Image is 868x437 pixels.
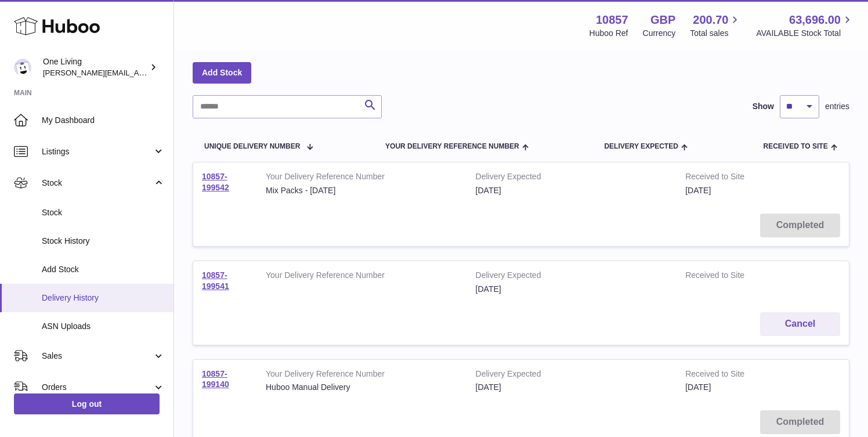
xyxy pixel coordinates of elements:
a: 63,696.00 AVAILABLE Stock Total [756,12,854,39]
strong: Your Delivery Reference Number [266,270,458,284]
span: My Dashboard [42,115,165,126]
a: 200.70 Total sales [690,12,742,39]
div: Huboo Manual Delivery [266,382,458,393]
strong: Received to Site [685,270,786,284]
strong: Received to Site [685,369,786,382]
a: 10857-199542 [202,172,229,192]
img: Jessica@oneliving.com [14,59,31,76]
div: Mix Packs - [DATE] [266,185,458,196]
span: Sales [42,351,153,362]
span: Add Stock [42,264,165,275]
span: 63,696.00 [789,12,841,28]
span: [PERSON_NAME][EMAIL_ADDRESS][DOMAIN_NAME] [43,68,233,77]
span: Your Delivery Reference Number [385,143,519,150]
span: Stock [42,178,153,189]
div: Huboo Ref [589,28,628,39]
button: Cancel [760,312,840,336]
a: 10857-199541 [202,270,229,291]
a: 10857-199140 [202,369,229,389]
strong: 10857 [596,12,628,28]
span: Unique Delivery Number [204,143,300,150]
div: Currency [643,28,676,39]
span: Orders [42,382,153,393]
div: [DATE] [476,185,668,196]
span: Stock [42,207,165,218]
span: Listings [42,146,153,157]
a: Add Stock [193,62,251,83]
span: Delivery Expected [604,143,678,150]
label: Show [753,101,774,112]
strong: Received to Site [685,171,786,185]
strong: Your Delivery Reference Number [266,171,458,185]
span: AVAILABLE Stock Total [756,28,854,39]
strong: Delivery Expected [476,171,668,185]
span: Stock History [42,236,165,247]
span: entries [825,101,849,112]
span: 200.70 [693,12,728,28]
div: [DATE] [476,284,668,295]
span: Total sales [690,28,742,39]
span: [DATE] [685,186,711,195]
span: Received to Site [764,143,828,150]
strong: Your Delivery Reference Number [266,369,458,382]
strong: GBP [650,12,675,28]
span: ASN Uploads [42,321,165,332]
strong: Delivery Expected [476,270,668,284]
strong: Delivery Expected [476,369,668,382]
div: One Living [43,56,147,78]
span: [DATE] [685,382,711,392]
span: Delivery History [42,292,165,304]
div: [DATE] [476,382,668,393]
a: Log out [14,393,160,414]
